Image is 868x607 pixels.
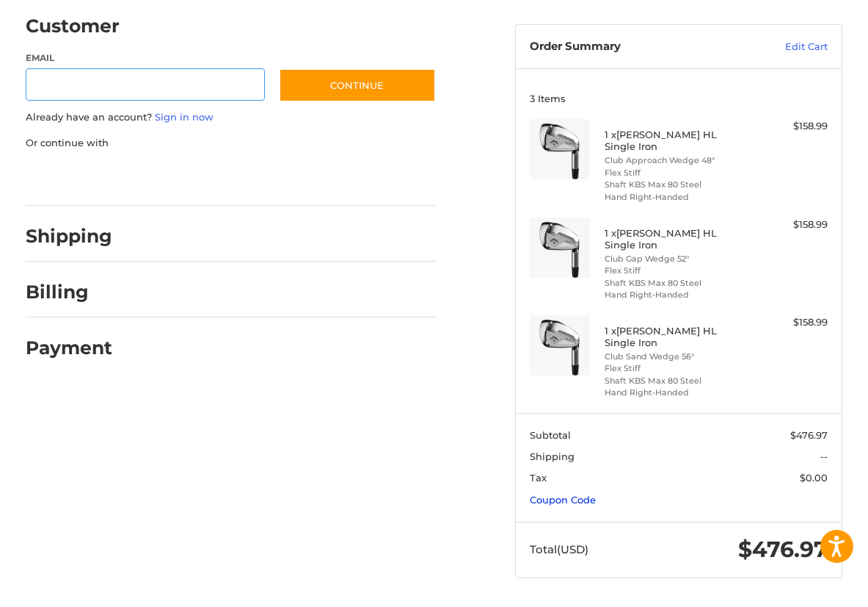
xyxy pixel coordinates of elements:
h2: Shipping [26,225,112,248]
span: Tax [530,472,547,484]
a: Edit Cart [733,40,828,54]
h2: Billing [26,281,112,303]
span: $476.97 [738,536,828,563]
li: Club Approach Wedge 48° [605,154,750,167]
div: $158.99 [754,218,828,232]
li: Club Gap Wedge 52° [605,253,750,265]
li: Shaft KBS Max 80 Steel [605,179,750,191]
span: $0.00 [800,472,828,484]
a: Sign in now [155,111,214,123]
h4: 1 x [PERSON_NAME] HL Single Iron [605,325,750,349]
div: $158.99 [754,315,828,330]
iframe: PayPal-paypal [21,165,131,191]
li: Flex Stiff [605,362,750,375]
span: Subtotal [530,429,571,441]
button: Continue [279,68,436,102]
a: Coupon Code [530,494,596,506]
li: Club Sand Wedge 56° [605,351,750,363]
li: Hand Right-Handed [605,191,750,204]
label: Email [26,51,265,65]
li: Shaft KBS Max 80 Steel [605,375,750,387]
span: -- [820,450,828,462]
h2: Customer [26,15,120,37]
iframe: PayPal-venmo [269,165,379,191]
li: Shaft KBS Max 80 Steel [605,277,750,290]
li: Hand Right-Handed [605,387,750,399]
p: Or continue with [26,136,436,151]
h4: 1 x [PERSON_NAME] HL Single Iron [605,227,750,251]
span: $476.97 [790,429,828,441]
iframe: PayPal-paylater [145,165,255,191]
h3: Order Summary [530,40,732,54]
li: Flex Stiff [605,167,750,179]
p: Already have an account? [26,110,436,125]
li: Hand Right-Handed [605,289,750,301]
h4: 1 x [PERSON_NAME] HL Single Iron [605,129,750,153]
span: Shipping [530,450,575,462]
h2: Payment [26,337,112,359]
span: Total (USD) [530,542,588,556]
div: $158.99 [754,119,828,134]
li: Flex Stiff [605,265,750,277]
h3: 3 Items [530,93,828,104]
